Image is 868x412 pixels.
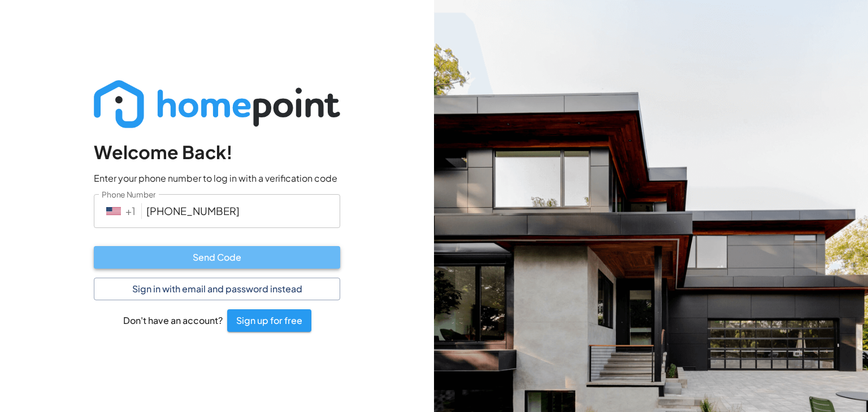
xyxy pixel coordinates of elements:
img: Logo [94,80,340,128]
button: Send Code [94,246,340,269]
label: Phone Number [102,189,155,200]
h6: Don't have an account? [123,313,223,327]
button: Sign up for free [227,309,311,332]
h4: Welcome Back! [94,141,340,164]
p: Enter your phone number to log in with a verification code [94,172,340,185]
button: Sign in with email and password instead [94,278,340,300]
